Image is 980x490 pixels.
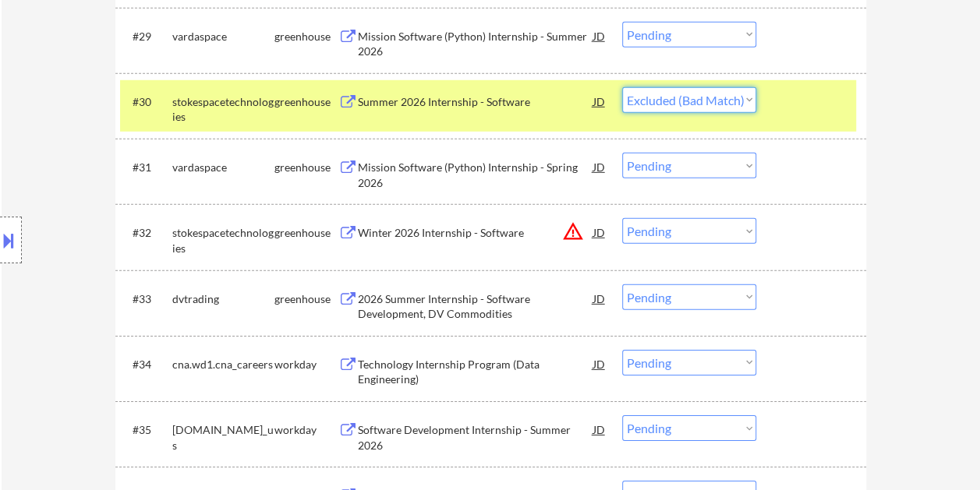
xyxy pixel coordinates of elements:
div: #35 [133,422,160,438]
div: Mission Software (Python) Internship - Summer 2026 [358,29,593,59]
div: JD [592,22,607,50]
div: workday [274,357,338,372]
div: JD [592,218,607,246]
div: stokespacetechnologies [172,94,274,125]
div: Technology Internship Program (Data Engineering) [358,357,593,387]
div: greenhouse [274,29,338,44]
div: JD [592,153,607,181]
div: greenhouse [274,225,338,241]
div: JD [592,87,607,115]
div: #30 [133,94,160,110]
div: JD [592,415,607,443]
div: JD [592,350,607,378]
div: greenhouse [274,94,338,110]
div: Software Development Internship - Summer 2026 [358,422,593,453]
div: Summer 2026 Internship - Software [358,94,593,110]
div: vardaspace [172,29,274,44]
div: Mission Software (Python) Internship - Spring 2026 [358,160,593,190]
div: #29 [133,29,160,44]
div: JD [592,284,607,312]
div: workday [274,422,338,438]
div: greenhouse [274,291,338,307]
button: warning_amber [562,220,584,242]
div: [DOMAIN_NAME]_us [172,422,274,453]
div: 2026 Summer Internship - Software Development, DV Commodities [358,291,593,322]
div: greenhouse [274,160,338,175]
div: Winter 2026 Internship - Software [358,225,593,241]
